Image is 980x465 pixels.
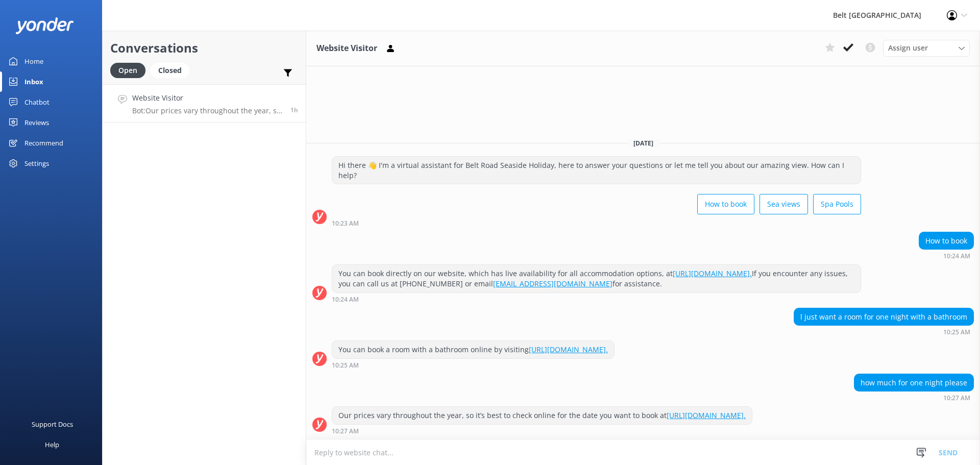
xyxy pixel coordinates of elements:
div: Our prices vary throughout the year, so it’s best to check online for the date you want to book at [332,407,752,424]
a: Open [110,64,151,76]
div: Oct 03 2025 10:27am (UTC +13:00) Pacific/Auckland [332,427,752,434]
div: How to book [919,232,973,250]
div: Oct 03 2025 10:27am (UTC +13:00) Pacific/Auckland [854,394,974,401]
div: Oct 03 2025 10:25am (UTC +13:00) Pacific/Auckland [332,361,615,369]
button: Spa Pools [813,194,861,214]
div: Hi there 👋 I'm a virtual assistant for Belt Road Seaside Holiday, here to answer your questions o... [332,157,861,184]
strong: 10:25 AM [943,329,970,335]
strong: 10:23 AM [332,221,359,227]
div: Oct 03 2025 10:24am (UTC +13:00) Pacific/Auckland [919,252,974,259]
button: How to book [697,194,754,214]
div: Inbox [24,71,43,92]
button: Sea views [759,194,808,214]
a: [URL][DOMAIN_NAME]. [673,268,752,278]
div: Home [24,51,43,71]
div: Help [45,434,59,455]
strong: 10:24 AM [332,297,359,303]
span: [DATE] [627,139,659,148]
div: Settings [24,153,49,174]
a: Closed [151,64,194,76]
div: You can book directly on our website, which has live availability for all accommodation options, ... [332,265,861,292]
h4: Website Visitor [132,92,283,104]
div: Oct 03 2025 10:24am (UTC +13:00) Pacific/Auckland [332,296,861,303]
h2: Conversations [110,38,298,58]
div: Assign User [883,40,970,56]
div: Oct 03 2025 10:23am (UTC +13:00) Pacific/Auckland [332,219,861,227]
strong: 10:25 AM [332,362,359,369]
img: yonder-white-logo.png [15,17,74,34]
div: Chatbot [24,92,50,112]
div: Open [110,63,145,78]
p: Bot: Our prices vary throughout the year, so it’s best to check online for the date you want to b... [132,106,283,115]
div: Reviews [24,112,49,133]
a: [URL][DOMAIN_NAME]. [529,345,608,354]
a: [URL][DOMAIN_NAME]. [667,410,746,420]
span: Oct 03 2025 10:27am (UTC +13:00) Pacific/Auckland [290,106,298,114]
div: Oct 03 2025 10:25am (UTC +13:00) Pacific/Auckland [794,328,974,335]
div: l just want a room for one night with a bathroom [794,308,973,326]
a: [EMAIL_ADDRESS][DOMAIN_NAME] [493,279,612,288]
div: Recommend [24,133,63,153]
span: Assign user [888,42,928,54]
h3: Website Visitor [316,42,377,55]
strong: 10:27 AM [332,428,359,434]
div: Support Docs [32,414,73,434]
strong: 10:24 AM [943,253,970,259]
div: how much for one night please [854,374,973,391]
div: Closed [151,63,189,78]
div: You can book a room with a bathroom online by visiting [332,341,614,358]
a: Website VisitorBot:Our prices vary throughout the year, so it’s best to check online for the date... [103,84,306,123]
strong: 10:27 AM [943,395,970,401]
